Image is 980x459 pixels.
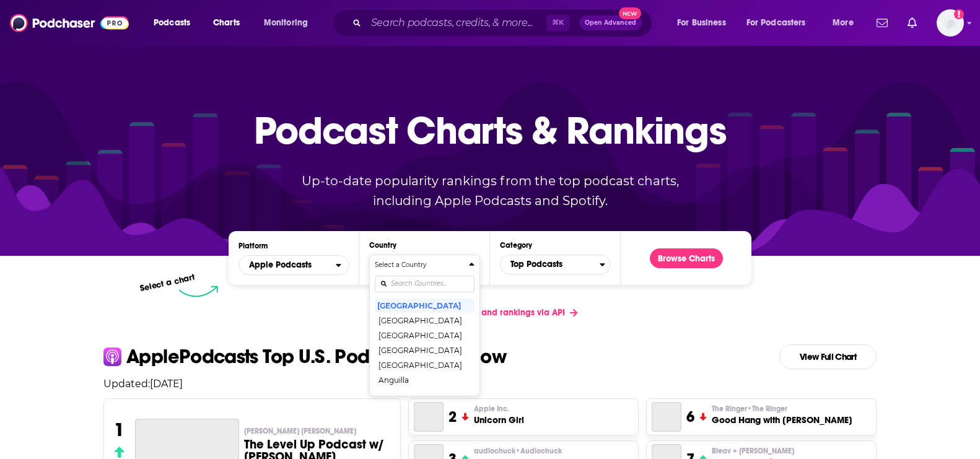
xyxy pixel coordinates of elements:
h3: Unicorn Girl [474,414,524,426]
button: open menu [824,13,869,33]
button: open menu [738,13,824,33]
span: New [619,7,641,19]
input: Search podcasts, credits, & more... [366,13,546,33]
span: Podcasts [154,14,190,32]
button: open menu [145,13,206,33]
span: Top Podcasts [501,254,600,275]
button: Countries [369,255,480,396]
button: open menu [255,13,324,33]
h3: Good Hang with [PERSON_NAME] [712,414,852,426]
p: The Ringer • The Ringer [712,404,852,414]
a: View Full Chart [779,344,877,369]
button: open menu [668,13,742,33]
span: Apple Podcasts [249,261,312,269]
span: [PERSON_NAME] [PERSON_NAME] [244,426,356,436]
p: Up-to-date popularity rankings from the top podcast charts, including Apple Podcasts and Spotify. [277,171,703,211]
a: Show notifications dropdown [872,12,893,33]
a: Good Hang with Amy Poehler [652,402,681,432]
img: apple Icon [103,348,121,365]
button: [GEOGRAPHIC_DATA] [375,298,475,313]
h3: 2 [448,408,457,426]
span: For Podcasters [746,14,806,32]
button: [GEOGRAPHIC_DATA] [375,343,475,357]
span: ⌘ K [546,15,569,31]
span: Get podcast charts and rankings via API [402,307,565,318]
span: For Business [677,14,726,32]
a: The Ringer•The RingerGood Hang with [PERSON_NAME] [712,404,852,426]
p: Podcast Charts & Rankings [254,90,727,170]
h4: Select a Country [375,262,464,268]
span: Apple Inc. [474,404,509,414]
span: • Audiochuck [515,447,562,455]
p: Apple Inc. [474,404,524,414]
button: Categories [500,255,611,274]
p: Apple Podcasts Top U.S. Podcasts Right Now [126,347,506,367]
input: Search Countries... [375,276,475,292]
span: The Ringer [712,404,787,414]
span: Bleav + [PERSON_NAME] [712,446,794,456]
span: • The Ringer [747,404,787,413]
h3: 6 [686,408,694,426]
a: Apple Inc.Unicorn Girl [474,404,524,426]
img: select arrow [179,286,218,297]
button: [GEOGRAPHIC_DATA] [375,328,475,343]
button: Anguilla [375,372,475,387]
span: audiochuck [474,446,562,456]
button: [GEOGRAPHIC_DATA] [375,387,475,402]
p: audiochuck • Audiochuck [474,446,562,456]
button: Open AdvancedNew [579,15,642,30]
a: Unicorn Girl [414,402,444,432]
a: Show notifications dropdown [903,12,922,33]
span: Logged in as lemya [937,9,964,37]
span: Monitoring [264,14,308,32]
button: [GEOGRAPHIC_DATA] [375,357,475,372]
span: More [833,14,854,32]
button: Show profile menu [937,9,964,37]
button: Browse Charts [650,248,723,268]
p: Select a chart [139,272,196,294]
span: Charts [213,14,240,32]
p: Paul Alex Espinoza [244,426,391,436]
img: Podchaser - Follow, Share and Rate Podcasts [10,11,129,35]
a: Get podcast charts and rankings via API [392,297,587,328]
span: Open Advanced [585,20,636,26]
div: Search podcasts, credits, & more... [344,9,664,37]
h3: 1 [114,419,125,441]
p: Bleav + Ryan Hanley [712,446,871,456]
a: Charts [205,13,247,33]
p: Updated: [DATE] [94,378,886,390]
h2: Platforms [238,255,349,275]
button: [GEOGRAPHIC_DATA] [375,313,475,328]
svg: Add a profile image [954,9,964,19]
img: User Profile [937,9,964,37]
button: open menu [238,255,349,275]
